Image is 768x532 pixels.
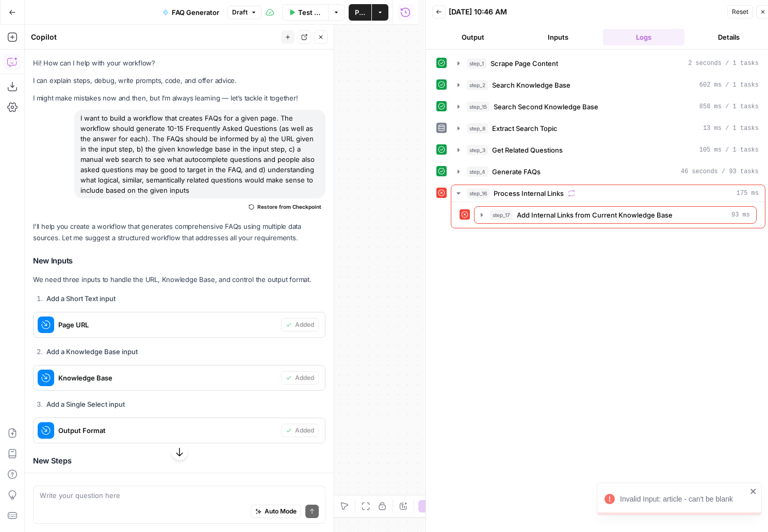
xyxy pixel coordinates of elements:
[688,59,759,68] span: 2 seconds / 1 tasks
[492,80,570,90] span: Search Knowledge Base
[467,123,488,134] span: step_8
[58,425,277,436] span: Output Format
[349,4,371,21] button: Publish
[494,102,598,112] span: Search Second Knowledge Base
[265,507,297,516] span: Auto Mode
[31,32,278,42] div: Copilot
[281,371,319,385] button: Added
[74,110,325,198] div: I want to build a workflow that creates FAQs for a given page. The workflow should generate 10-15...
[451,55,765,72] button: 2 seconds / 1 tasks
[681,167,759,176] span: 46 seconds / 93 tasks
[703,124,759,133] span: 13 ms / 1 tasks
[467,102,489,112] span: step_15
[699,145,759,155] span: 105 ms / 1 tasks
[494,188,564,198] span: Process Internal Links
[251,505,301,518] button: Auto Mode
[282,4,328,21] button: Test Workflow
[244,201,325,213] button: Restore from Checkpoint
[451,202,765,228] div: 175 ms
[281,318,319,331] button: Added
[467,58,486,69] span: step_1
[491,58,558,69] span: Scrape Page Content
[492,123,558,134] span: Extract Search Topic
[33,274,325,285] p: We need three inputs to handle the URL, Knowledge Base, and control the output format.
[232,8,248,17] span: Draft
[257,203,321,211] span: Restore from Checkpoint
[750,487,757,495] button: close
[620,494,747,504] div: Invalid Input: article - can't be blank
[295,373,314,383] span: Added
[475,207,756,223] button: 93 ms
[490,210,513,220] span: step_17
[467,188,489,198] span: step_16
[295,320,314,329] span: Added
[33,75,325,86] p: I can explain steps, debug, write prompts, code, and offer advice.
[33,93,325,104] p: I might make mistakes now and then, but I’m always learning — let’s tackle it together!
[517,210,673,220] span: Add Internal Links from Current Knowledge Base
[355,7,365,18] span: Publish
[467,80,488,90] span: step_2
[451,163,765,180] button: 46 seconds / 93 tasks
[33,221,325,243] p: I'll help you create a workflow that generates comprehensive FAQs using multiple data sources. Le...
[731,210,750,220] span: 93 ms
[172,7,219,18] span: FAQ Generator
[451,98,765,115] button: 858 ms / 1 tasks
[33,254,325,268] h3: New Inputs
[451,142,765,158] button: 105 ms / 1 tasks
[737,189,759,198] span: 175 ms
[451,77,765,93] button: 602 ms / 1 tasks
[432,29,514,45] button: Output
[156,4,225,21] button: FAQ Generator
[451,120,765,137] button: 13 ms / 1 tasks
[46,347,138,356] strong: Add a Knowledge Base input
[58,373,277,383] span: Knowledge Base
[451,185,765,202] button: 175 ms
[699,102,759,111] span: 858 ms / 1 tasks
[518,29,599,45] button: Inputs
[46,400,125,408] strong: Add a Single Select input
[603,29,684,45] button: Logs
[298,7,322,18] span: Test Workflow
[295,426,314,435] span: Added
[467,167,488,177] span: step_4
[732,7,748,16] span: Reset
[58,320,277,330] span: Page URL
[46,294,116,303] strong: Add a Short Text input
[492,145,563,155] span: Get Related Questions
[492,167,541,177] span: Generate FAQs
[727,5,753,19] button: Reset
[33,58,325,69] p: Hi! How can I help with your workflow?
[33,455,325,468] h3: New Steps
[467,145,488,155] span: step_3
[281,424,319,437] button: Added
[699,80,759,90] span: 602 ms / 1 tasks
[227,6,262,19] button: Draft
